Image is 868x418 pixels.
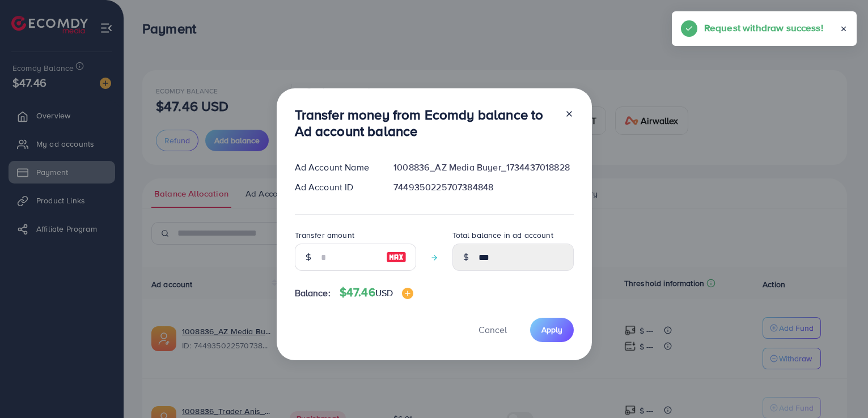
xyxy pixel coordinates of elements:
[295,287,331,300] span: Balance:
[464,318,521,342] button: Cancel
[530,318,574,342] button: Apply
[386,250,407,264] img: image
[375,287,393,299] span: USD
[541,324,562,335] span: Apply
[820,367,859,410] iframe: Chat
[704,20,823,35] h5: Request withdraw success!
[384,181,582,194] div: 7449350225707384848
[402,288,413,299] img: image
[295,229,354,241] label: Transfer amount
[452,229,553,241] label: Total balance in ad account
[286,181,385,194] div: Ad Account ID
[340,285,413,300] h4: $47.46
[384,161,582,174] div: 1008836_AZ Media Buyer_1734437018828
[479,323,507,336] span: Cancel
[286,161,385,174] div: Ad Account Name
[295,106,556,139] h3: Transfer money from Ecomdy balance to Ad account balance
